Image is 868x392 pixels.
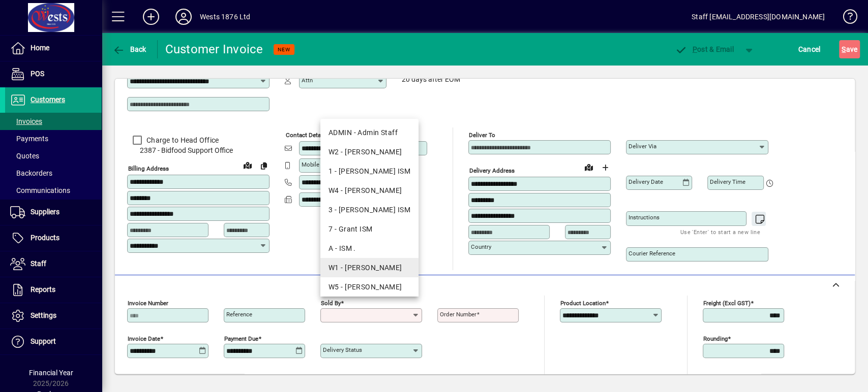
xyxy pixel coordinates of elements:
[128,335,160,342] mat-label: Invoice date
[31,44,49,52] span: Home
[320,181,418,200] mat-option: W4 - Craig
[628,250,675,257] mat-label: Courier Reference
[628,178,663,185] mat-label: Delivery date
[320,142,418,161] mat-option: W2 - Angela
[670,40,739,58] button: Post & Email
[5,225,102,251] a: Products
[224,335,258,342] mat-label: Payment due
[839,40,860,58] button: Save
[5,130,102,147] a: Payments
[842,45,846,53] span: S
[127,145,270,156] span: 2387 - Bidfood Support Office
[320,219,418,239] mat-option: 7 - Grant ISM
[10,186,70,194] span: Communications
[226,311,252,318] mat-label: Reference
[5,277,102,303] a: Reports
[675,45,734,53] span: ost & Email
[321,300,341,307] mat-label: Sold by
[328,263,410,273] div: W1 - [PERSON_NAME]
[31,285,55,293] span: Reports
[110,40,149,58] button: Back
[167,8,200,26] button: Profile
[144,135,219,145] label: Charge to Head Office
[31,259,46,268] span: Staff
[692,9,825,25] div: Staff [EMAIL_ADDRESS][DOMAIN_NAME]
[10,135,48,143] span: Payments
[320,258,418,277] mat-option: W1 - Judy
[256,157,272,174] button: Copy to Delivery address
[328,224,410,235] div: 7 - Grant ISM
[402,76,460,84] span: 20 days after EOM
[320,123,418,142] mat-option: ADMIN - Admin Staff
[5,182,102,199] a: Communications
[5,200,102,225] a: Suppliers
[328,127,410,138] div: ADMIN - Admin Staff
[628,143,656,150] mat-label: Deliver via
[328,282,410,292] div: W5 - [PERSON_NAME]
[320,239,418,258] mat-option: A - ISM .
[31,95,65,104] span: Customers
[135,8,167,26] button: Add
[796,40,823,58] button: Cancel
[5,36,102,61] a: Home
[5,251,102,277] a: Staff
[165,41,263,57] div: Customer Invoice
[31,234,59,242] span: Products
[581,159,597,175] a: View on map
[628,214,660,221] mat-label: Instructions
[710,178,745,185] mat-label: Delivery time
[320,277,418,297] mat-option: W5 - Kate
[31,337,56,345] span: Support
[842,41,857,57] span: ave
[328,205,410,215] div: 3 - [PERSON_NAME] ISM
[597,159,613,176] button: Choose address
[240,157,256,173] a: View on map
[302,77,313,84] mat-label: Attn
[798,41,821,57] span: Cancel
[278,46,290,53] span: NEW
[31,70,44,78] span: POS
[328,147,410,157] div: W2 - [PERSON_NAME]
[320,161,418,181] mat-option: 1 - Carol ISM
[835,2,855,35] a: Knowledge Base
[328,185,410,196] div: W4 - [PERSON_NAME]
[10,152,39,160] span: Quotes
[5,165,102,182] a: Backorders
[200,9,250,25] div: Wests 1876 Ltd
[112,45,146,53] span: Back
[5,113,102,130] a: Invoices
[31,208,59,216] span: Suppliers
[31,311,56,319] span: Settings
[703,335,728,342] mat-label: Rounding
[10,117,42,125] span: Invoices
[5,303,102,329] a: Settings
[5,329,102,354] a: Support
[328,166,410,177] div: 1 - [PERSON_NAME] ISM
[560,300,606,307] mat-label: Product location
[703,300,751,307] mat-label: Freight (excl GST)
[328,243,410,254] div: A - ISM .
[5,147,102,165] a: Quotes
[323,346,362,353] mat-label: Delivery status
[102,40,158,58] app-page-header-button: Back
[128,300,168,307] mat-label: Invoice number
[680,226,760,238] mat-hint: Use 'Enter' to start a new line
[29,369,73,377] span: Financial Year
[440,311,476,318] mat-label: Order number
[471,243,491,250] mat-label: Country
[10,169,52,177] span: Backorders
[469,132,495,139] mat-label: Deliver To
[320,200,418,219] mat-option: 3 - David ISM
[693,45,697,53] span: P
[5,61,102,87] a: POS
[302,161,319,168] mat-label: Mobile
